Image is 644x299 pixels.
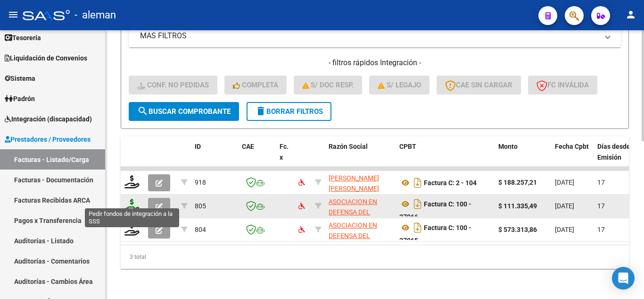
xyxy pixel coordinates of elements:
span: Fecha Cpbt [555,143,589,150]
span: Integración (discapacidad) [5,114,92,124]
span: Tesorería [5,33,41,43]
span: Prestadores / Proveedores [5,134,91,145]
span: ID [195,143,201,150]
span: 805 [195,202,206,210]
button: S/ Doc Resp. [294,76,363,94]
span: 17 [597,202,605,210]
button: Borrar Filtros [247,102,331,121]
span: - aleman [74,5,116,26]
datatable-header-cell: CPBT [396,137,495,178]
span: [DATE] [555,202,574,210]
mat-panel-title: MAS FILTROS [140,31,598,41]
button: Buscar Comprobante [129,102,239,121]
datatable-header-cell: Días desde Emisión [594,137,636,178]
span: Monto [498,143,518,150]
i: Descargar documento [412,220,424,235]
mat-icon: search [137,105,149,117]
datatable-header-cell: Fecha Cpbt [551,137,594,178]
strong: Factura C: 100 - 37965 [399,224,471,244]
span: Fc. x [280,143,289,161]
div: 3 total [121,245,629,269]
div: Open Intercom Messenger [612,267,635,290]
button: S/ legajo [369,76,429,94]
mat-icon: delete [255,105,266,117]
span: [DATE] [555,226,574,233]
button: FC Inválida [528,76,597,94]
span: S/ Doc Resp. [302,81,354,89]
span: Razón Social [329,143,368,150]
span: Sistema [5,73,35,84]
datatable-header-cell: Monto [495,137,551,178]
mat-icon: person [625,9,636,20]
span: Completa [233,81,278,89]
div: 30519382578 [329,196,392,216]
span: [PERSON_NAME] [PERSON_NAME] [329,174,379,193]
datatable-header-cell: Fc. x [276,137,295,178]
mat-expansion-panel-header: MAS FILTROS [129,25,621,47]
strong: Factura C: 2 - 104 [424,179,477,187]
span: ASOCIACION EN DEFENSA DEL INFANTE NEUROLOGICO (A.E.D.I.N) [329,198,377,248]
div: 30519382578 [329,220,392,240]
datatable-header-cell: Razón Social [325,137,396,178]
span: CAE SIN CARGAR [445,81,512,89]
div: 20224972238 [329,173,392,193]
span: FC Inválida [537,81,589,89]
span: ASOCIACION EN DEFENSA DEL INFANTE NEUROLOGICO (A.E.D.I.N) [329,222,377,272]
span: CAE [242,143,254,150]
button: Completa [224,76,287,94]
strong: Factura C: 100 - 37966 [399,200,471,221]
span: [DATE] [555,179,574,186]
strong: $ 188.257,21 [498,179,537,186]
span: Borrar Filtros [255,107,323,116]
h4: - filtros rápidos Integración - [129,58,621,68]
span: Conf. no pedidas [137,81,209,89]
button: Conf. no pedidas [129,76,217,94]
strong: $ 573.313,86 [498,226,537,233]
i: Descargar documento [412,196,424,212]
span: 17 [597,226,605,233]
span: 804 [195,226,206,233]
i: Descargar documento [412,175,424,190]
span: 918 [195,179,206,186]
span: S/ legajo [378,81,421,89]
span: CPBT [399,143,416,150]
button: CAE SIN CARGAR [437,76,521,94]
strong: $ 111.335,49 [498,202,537,210]
datatable-header-cell: ID [191,137,238,178]
span: Liquidación de Convenios [5,53,87,63]
span: Días desde Emisión [597,143,630,161]
span: Padrón [5,94,35,104]
span: 17 [597,179,605,186]
span: Buscar Comprobante [137,107,231,116]
mat-icon: menu [8,9,19,20]
datatable-header-cell: CAE [238,137,276,178]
